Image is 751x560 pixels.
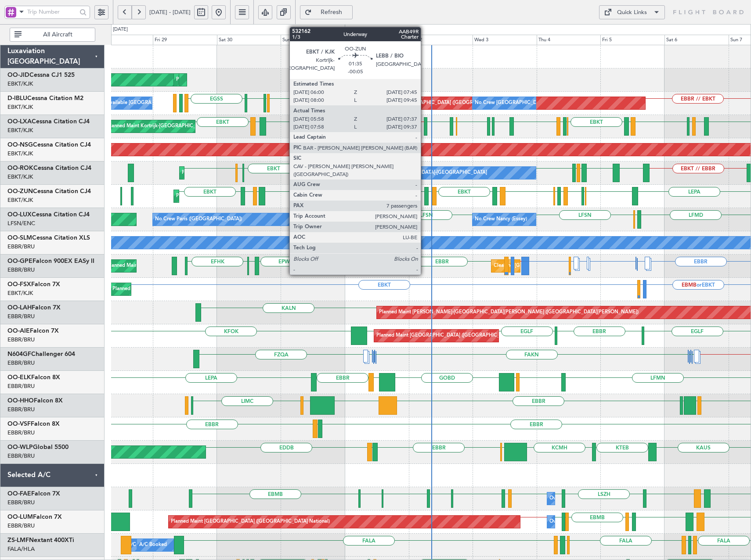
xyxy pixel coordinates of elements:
[374,97,526,110] div: AOG Maint [GEOGRAPHIC_DATA] ([GEOGRAPHIC_DATA] National)
[7,305,61,311] a: OO-LAHFalcon 7X
[549,492,609,505] div: Owner Melsbroek Air Base
[7,421,60,427] a: OO-VSFFalcon 8X
[7,188,33,194] span: OO-ZUN
[7,312,35,320] a: EBBR/BRU
[7,374,60,381] a: OO-ELKFalcon 8X
[300,5,353,19] button: Refresh
[7,537,29,543] span: ZS-LMF
[7,118,32,125] span: OO-LXA
[494,259,640,273] div: Cleaning [GEOGRAPHIC_DATA] ([GEOGRAPHIC_DATA] National)
[7,173,33,181] a: EBKT/KJK
[153,35,217,45] div: Fri 29
[7,243,35,251] a: EBBR/BRU
[347,26,361,33] div: [DATE]
[7,212,32,218] span: OO-LUX
[7,258,94,264] a: OO-GPEFalcon 900EX EASy II
[7,382,35,390] a: EBBR/BRU
[107,120,209,133] div: Planned Maint Kortrijk-[GEOGRAPHIC_DATA]
[7,196,33,204] a: EBKT/KJK
[7,281,60,287] a: OO-FSXFalcon 7X
[600,35,664,45] div: Fri 5
[176,190,278,203] div: Planned Maint Kortrijk-[GEOGRAPHIC_DATA]
[376,329,515,342] div: Planned Maint [GEOGRAPHIC_DATA] ([GEOGRAPHIC_DATA])
[7,514,62,520] a: OO-LUMFalcon 7X
[182,166,284,179] div: Planned Maint Kortrijk-[GEOGRAPHIC_DATA]
[7,188,91,194] a: OO-ZUNCessna Citation CJ4
[7,452,35,460] a: EBBR/BRU
[7,150,33,158] a: EBKT/KJK
[7,305,32,311] span: OO-LAH
[475,213,527,226] div: No Crew Nancy (Essey)
[7,444,33,450] span: OO-WLP
[7,406,35,413] a: EBBR/BRU
[155,213,242,226] div: No Crew Paris ([GEOGRAPHIC_DATA])
[281,35,345,45] div: Sun 31
[664,35,729,45] div: Sat 6
[7,514,33,520] span: OO-LUM
[7,359,35,367] a: EBBR/BRU
[7,165,33,171] span: OO-ROK
[7,95,83,101] a: D-IBLUCessna Citation M2
[7,289,33,297] a: EBKT/KJK
[7,429,35,437] a: EBBR/BRU
[7,142,91,148] a: OO-NSGCessna Citation CJ4
[7,537,74,543] a: ZS-LMFNextant 400XTi
[314,9,350,15] span: Refresh
[7,522,35,530] a: EBBR/BRU
[7,118,90,125] a: OO-LXACessna Citation CJ4
[7,328,30,334] span: OO-AIE
[7,281,31,287] span: OO-FSX
[112,283,215,296] div: Planned Maint Kortrijk-[GEOGRAPHIC_DATA]
[7,235,90,241] a: OO-SLMCessna Citation XLS
[7,351,31,357] span: N604GF
[10,28,95,42] button: All Aircraft
[7,266,35,274] a: EBBR/BRU
[7,545,35,553] a: FALA/HLA
[7,336,35,344] a: EBBR/BRU
[473,35,537,45] div: Wed 3
[7,235,32,241] span: OO-SLM
[7,126,33,134] a: EBKT/KJK
[345,35,409,45] div: Mon 1
[7,491,60,497] a: OO-FAEFalcon 7X
[7,165,91,171] a: OO-ROKCessna Citation CJ4
[7,72,75,78] a: OO-JIDCessna CJ1 525
[7,351,75,357] a: N604GFChallenger 604
[347,166,487,179] div: A/C Unavailable [GEOGRAPHIC_DATA]-[GEOGRAPHIC_DATA]
[7,398,34,404] span: OO-HHO
[176,73,278,86] div: Planned Maint Kortrijk-[GEOGRAPHIC_DATA]
[617,8,647,17] div: Quick Links
[7,421,31,427] span: OO-VSF
[7,491,31,497] span: OO-FAE
[7,103,33,111] a: EBKT/KJK
[23,32,92,38] span: All Aircraft
[475,97,622,110] div: No Crew [GEOGRAPHIC_DATA] ([GEOGRAPHIC_DATA] National)
[7,142,33,148] span: OO-NSG
[89,35,153,45] div: Thu 28
[7,328,59,334] a: OO-AIEFalcon 7X
[7,444,69,450] a: OO-WLPGlobal 5500
[7,95,27,101] span: D-IBLU
[7,398,63,404] a: OO-HHOFalcon 8X
[113,26,128,33] div: [DATE]
[599,5,665,19] button: Quick Links
[217,35,281,45] div: Sat 30
[7,374,31,381] span: OO-ELK
[7,219,35,227] a: LFSN/ENC
[537,35,601,45] div: Thu 4
[7,499,35,506] a: EBBR/BRU
[27,5,77,18] input: Trip Number
[7,258,32,264] span: OO-GPE
[549,515,609,528] div: Owner Melsbroek Air Base
[7,72,29,78] span: OO-JID
[409,35,473,45] div: Tue 2
[7,80,33,88] a: EBKT/KJK
[379,306,639,319] div: Planned Maint [PERSON_NAME]-[GEOGRAPHIC_DATA][PERSON_NAME] ([GEOGRAPHIC_DATA][PERSON_NAME])
[139,538,167,552] div: A/C Booked
[171,515,330,528] div: Planned Maint [GEOGRAPHIC_DATA] ([GEOGRAPHIC_DATA] National)
[149,8,191,16] span: [DATE] - [DATE]
[7,212,90,218] a: OO-LUXCessna Citation CJ4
